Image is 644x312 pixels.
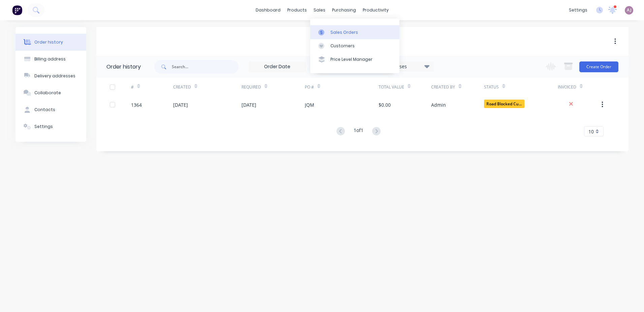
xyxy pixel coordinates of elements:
[34,56,66,62] div: Billing address
[241,101,256,108] div: [DATE]
[241,78,305,96] div: Required
[558,78,600,96] div: Invoiced
[34,107,55,113] div: Contacts
[379,78,431,96] div: Total Value
[252,5,284,15] a: dashboard
[284,5,310,15] div: products
[354,127,363,136] div: 1 of 1
[379,84,404,90] div: Total Value
[12,5,22,15] img: Factory
[566,5,591,15] div: settings
[15,84,86,101] button: Collaborate
[131,78,173,96] div: #
[131,101,142,108] div: 1364
[34,90,61,96] div: Collaborate
[173,78,241,96] div: Created
[34,73,75,79] div: Delivery addresses
[241,84,261,90] div: Required
[15,118,86,135] button: Settings
[379,101,391,108] div: $0.00
[305,78,379,96] div: PO #
[310,5,329,15] div: sales
[431,101,446,108] div: Admin
[34,124,53,130] div: Settings
[310,25,399,39] a: Sales Orders
[431,84,455,90] div: Created By
[173,101,188,108] div: [DATE]
[34,39,63,45] div: Order history
[579,61,618,72] button: Create Order
[330,56,373,62] div: Price Level Manager
[310,53,399,66] a: Price Level Manager
[330,29,358,35] div: Sales Orders
[15,51,86,68] button: Billing address
[15,34,86,51] button: Order history
[15,68,86,84] button: Delivery addresses
[627,7,632,13] span: AJ
[15,101,86,118] button: Contacts
[558,84,576,90] div: Invoiced
[131,84,134,90] div: #
[310,39,399,53] a: Customers
[329,5,359,15] div: purchasing
[172,60,238,74] input: Search...
[249,62,305,72] input: Order Date
[484,84,499,90] div: Status
[377,63,433,70] div: 34 Statuses
[588,128,594,135] span: 10
[106,63,141,71] div: Order history
[431,78,484,96] div: Created By
[173,84,191,90] div: Created
[305,101,314,108] div: JQM
[484,100,524,108] span: Road Blocked Cu...
[305,84,314,90] div: PO #
[330,43,355,49] div: Customers
[359,5,392,15] div: productivity
[484,78,558,96] div: Status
